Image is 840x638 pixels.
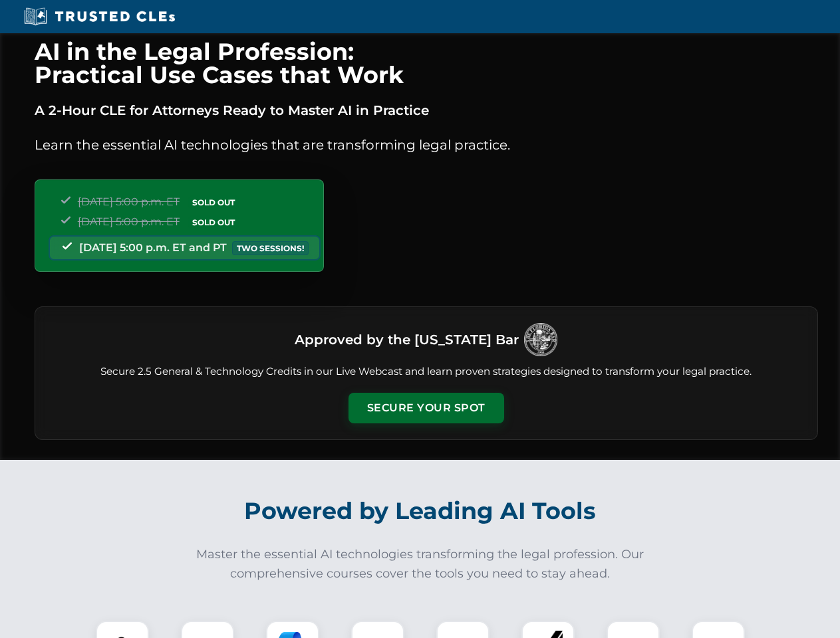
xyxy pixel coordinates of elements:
h1: AI in the Legal Profession: Practical Use Cases that Work [35,40,818,86]
img: Trusted CLEs [20,7,179,27]
button: Secure Your Spot [349,393,504,423]
p: Secure 2.5 General & Technology Credits in our Live Webcast and learn proven strategies designed ... [51,364,801,379]
h2: Powered by Leading AI Tools [52,488,789,534]
span: [DATE] 5:00 p.m. ET [78,195,180,208]
p: Master the essential AI technologies transforming the legal profession. Our comprehensive courses... [188,545,653,584]
p: A 2-Hour CLE for Attorneys Ready to Master AI in Practice [35,100,818,121]
span: SOLD OUT [188,215,239,229]
span: SOLD OUT [188,195,239,209]
img: Logo [524,323,557,356]
span: [DATE] 5:00 p.m. ET [78,215,180,228]
h3: Approved by the [US_STATE] Bar [295,328,519,352]
p: Learn the essential AI technologies that are transforming legal practice. [35,134,818,156]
